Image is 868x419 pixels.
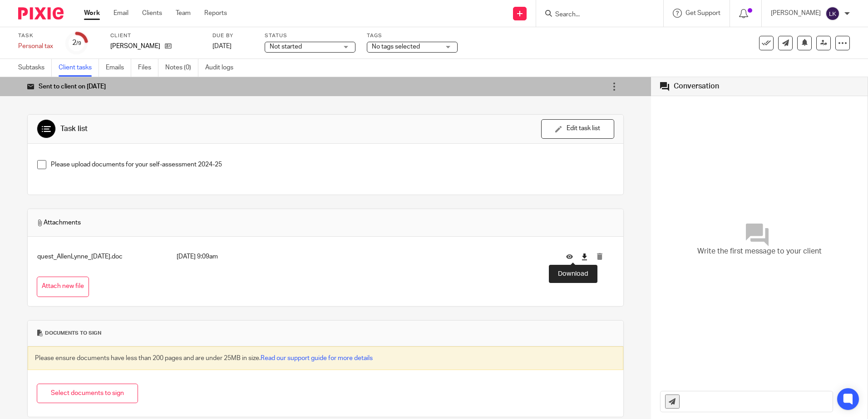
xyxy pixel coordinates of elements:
a: Client tasks [59,59,99,77]
a: Emails [106,59,131,77]
a: Clients [142,9,162,18]
div: Personal tax [18,42,54,51]
span: No tags selected [372,44,420,50]
p: [PERSON_NAME] [771,9,821,18]
label: Due by [212,32,253,39]
small: /9 [76,41,81,46]
p: [PERSON_NAME] [110,42,160,51]
span: Attachments [37,218,81,227]
a: Team [176,9,191,18]
input: Search [554,11,636,19]
label: Client [110,32,201,39]
a: Subtasks [18,59,52,77]
span: Write the first message to your client [697,246,822,257]
a: Audit logs [205,59,240,77]
p: quest_AllenLynne_[DATE].doc [37,252,172,261]
a: Work [84,9,100,18]
p: [DATE] 9:09am [177,252,552,261]
img: Pixie [18,7,64,19]
img: svg%3E [825,6,840,21]
p: Please upload documents for your self-assessment 2024-25 [51,160,614,169]
div: Task list [60,124,88,134]
a: Files [138,59,158,77]
label: Task [18,32,54,39]
div: Conversation [674,82,719,91]
span: Documents to sign [45,330,101,337]
a: Notes (0) [165,59,198,77]
button: Attach new file [37,277,89,297]
span: [DATE] [212,43,232,49]
button: Select documents to sign [37,384,138,403]
a: Email [113,9,128,18]
div: 2 [72,38,81,48]
div: Please ensure documents have less than 200 pages and are under 25MB in size. [28,346,624,370]
a: Download [581,252,588,261]
a: Reports [204,9,227,18]
span: Get Support [686,10,720,16]
a: Read our support guide for more details [261,355,373,361]
span: Not started [270,44,302,50]
div: Sent to client on [DATE] [27,82,106,91]
label: Tags [367,32,458,39]
label: Status [265,32,355,39]
button: Edit task list [541,119,614,139]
